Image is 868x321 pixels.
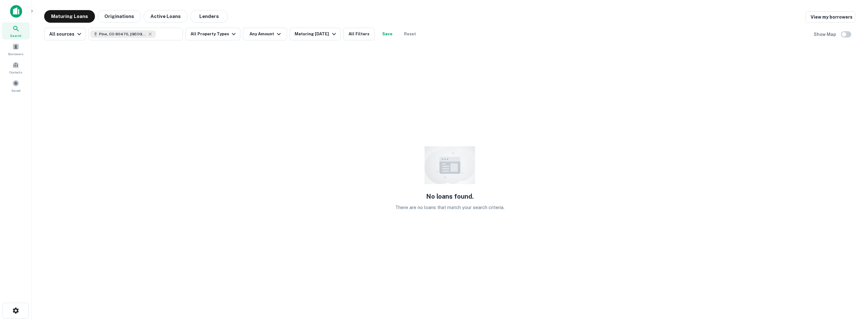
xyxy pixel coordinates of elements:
span: Pine, CO 80470, [GEOGRAPHIC_DATA] [99,31,146,37]
button: Originations [97,10,141,23]
button: Save your search to get updates of matches that match your search criteria. [377,28,397,40]
img: empty content [425,146,475,184]
button: Active Loans [144,10,188,23]
p: There are no loans that match your search criteria. [395,204,504,211]
div: All sources [49,30,83,38]
button: All sources [44,28,86,40]
span: Borrowers [8,51,23,56]
button: Reset [400,28,420,40]
button: Lenders [190,10,228,23]
button: Maturing [DATE] [290,28,340,40]
img: capitalize-icon.png [10,5,22,18]
button: Maturing Loans [44,10,95,23]
h6: Show Map [814,31,837,38]
span: Saved [11,88,21,93]
iframe: Chat Widget [836,271,868,301]
a: View my borrowers [806,11,855,23]
button: All Filters [343,28,375,40]
div: Maturing [DATE] [295,30,337,38]
a: Contacts [2,59,30,76]
button: Any Amount [243,28,287,40]
span: Contacts [9,70,22,75]
a: Search [2,22,30,39]
span: Search [10,33,21,38]
a: Saved [2,77,30,94]
h5: No loans found. [426,192,474,201]
a: Borrowers [2,41,30,58]
button: All Property Types [185,28,240,40]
